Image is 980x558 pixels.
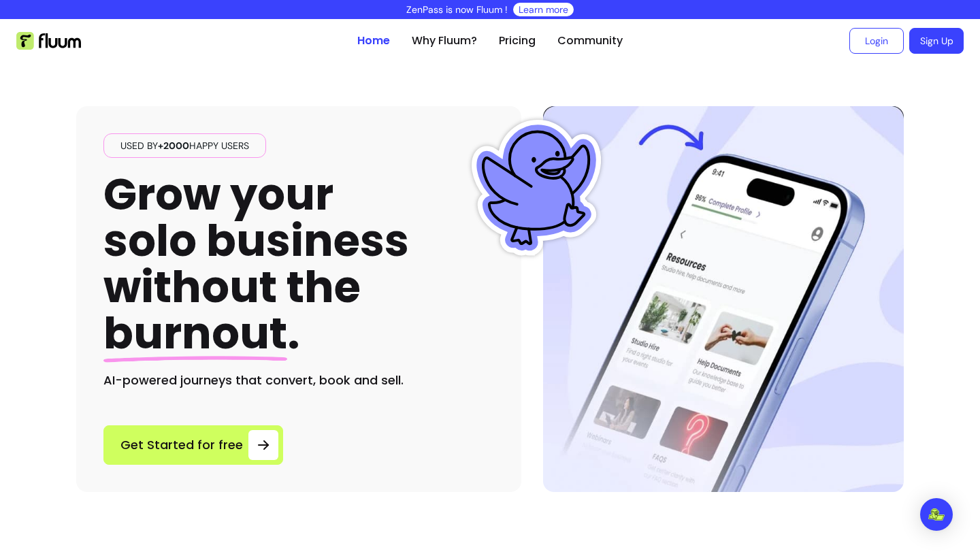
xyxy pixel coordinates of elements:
[468,120,604,256] img: Fluum Duck sticker
[103,425,283,465] a: Get Started for free
[849,28,904,54] a: Login
[103,303,287,363] span: burnout
[909,28,964,54] a: Sign Up
[357,33,390,49] a: Home
[103,371,494,390] h2: AI-powered journeys that convert, book and sell.
[543,106,904,492] img: Hero
[103,171,409,357] h1: Grow your solo business without the .
[920,498,953,531] div: Open Intercom Messenger
[120,436,243,455] span: Get Started for free
[412,33,477,49] a: Why Fluum?
[557,33,623,49] a: Community
[115,139,255,152] span: Used by happy users
[519,3,568,16] a: Learn more
[499,33,536,49] a: Pricing
[406,3,508,16] p: ZenPass is now Fluum !
[158,139,189,152] span: +2000
[16,32,81,50] img: Fluum Logo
